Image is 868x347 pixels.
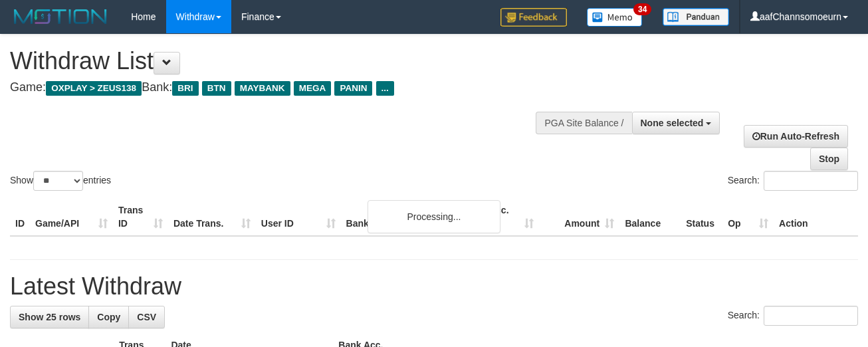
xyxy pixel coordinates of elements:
[10,81,566,94] h4: Game: Bank:
[810,148,848,170] a: Stop
[46,81,142,96] span: OXPLAY > ZEUS138
[19,312,80,322] span: Show 25 rows
[137,312,156,322] span: CSV
[728,306,858,326] label: Search:
[728,171,858,191] label: Search:
[663,8,729,26] img: panduan.png
[459,198,539,236] th: Bank Acc. Number
[368,200,500,233] div: Processing...
[536,112,631,134] div: PGA Site Balance /
[294,81,332,96] span: MEGA
[641,118,704,128] span: None selected
[256,198,341,236] th: User ID
[202,81,231,96] span: BTN
[30,198,113,236] th: Game/API
[97,312,120,322] span: Copy
[722,198,774,236] th: Op
[10,306,89,328] a: Show 25 rows
[10,171,111,191] label: Show entries
[500,8,567,27] img: Feedback.jpg
[764,306,858,326] input: Search:
[744,125,848,148] a: Run Auto-Refresh
[633,3,651,15] span: 34
[764,171,858,191] input: Search:
[376,81,394,96] span: ...
[10,7,111,27] img: MOTION_logo.png
[774,198,858,236] th: Action
[10,198,30,236] th: ID
[128,306,165,328] a: CSV
[113,198,168,236] th: Trans ID
[168,198,256,236] th: Date Trans.
[681,198,722,236] th: Status
[334,81,372,96] span: PANIN
[539,198,619,236] th: Amount
[33,171,83,191] select: Showentries
[10,48,566,74] h1: Withdraw List
[235,81,290,96] span: MAYBANK
[10,273,858,300] h1: Latest Withdraw
[619,198,681,236] th: Balance
[587,8,643,27] img: Button%20Memo.svg
[88,306,129,328] a: Copy
[341,198,459,236] th: Bank Acc. Name
[172,81,198,96] span: BRI
[632,112,720,134] button: None selected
